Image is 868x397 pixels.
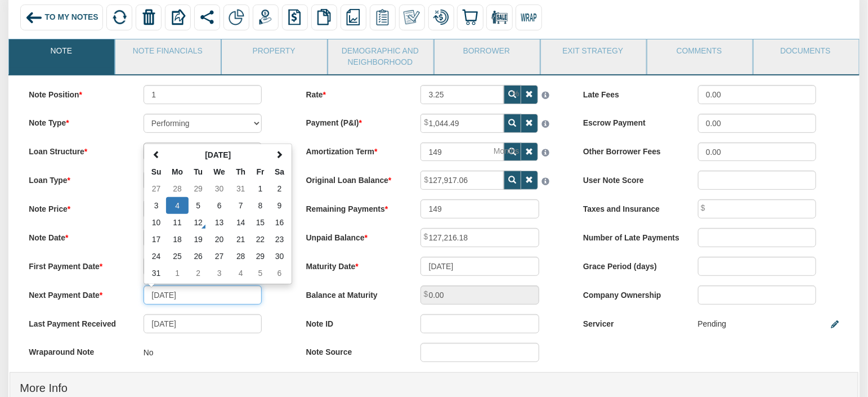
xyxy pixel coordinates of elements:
label: Note Position [19,85,134,101]
label: Balance at Maturity [297,286,411,301]
img: partial.png [229,9,245,25]
td: 8 [251,197,270,214]
a: Exit Strategy [541,39,645,68]
td: 26 [189,248,208,265]
label: Note Date [19,228,134,244]
img: loan_mod.png [433,9,449,25]
img: copy.png [316,9,332,25]
td: 1 [251,180,270,197]
label: Unpaid Balance [297,228,411,244]
label: Note ID [297,314,411,330]
td: 2 [189,265,208,282]
th: Su [146,163,166,180]
td: 23 [270,231,289,248]
label: Maturity Date [297,257,411,273]
td: 5 [251,265,270,282]
td: 3 [146,197,166,214]
a: Property [222,39,326,68]
th: We [208,163,231,180]
label: Other Borrower Fees [574,142,688,158]
label: Servicer [574,314,688,330]
td: 25 [166,248,189,265]
label: Remaining Payments [297,199,411,215]
input: MM/DD/YYYY [144,286,262,305]
img: for_sale.png [491,9,508,25]
td: 10 [146,214,166,231]
td: 6 [270,265,289,282]
td: 13 [208,214,231,231]
img: back_arrow_left_icon.svg [25,9,43,26]
img: make_own.png [404,9,420,25]
label: Late Fees [574,85,688,101]
input: MM/DD/YYYY [420,257,539,276]
a: Note [9,39,113,68]
label: Company Ownership [574,286,688,301]
img: history.png [287,9,303,25]
label: Escrow Payment [574,114,688,130]
label: Note Source [297,343,411,359]
td: 3 [208,265,231,282]
td: 28 [231,248,251,265]
td: 31 [146,265,166,282]
td: 28 [166,180,189,197]
img: buy.svg [462,9,478,25]
img: wrap.svg [521,9,537,25]
a: Comments [647,39,751,68]
td: 18 [166,231,189,248]
td: 31 [231,180,251,197]
label: Note Type [19,114,134,130]
td: 5 [189,197,208,214]
td: 29 [251,248,270,265]
label: Rate [297,85,411,101]
td: 11 [166,214,189,231]
label: Loan Structure [19,142,134,158]
a: Documents [754,39,858,68]
a: Borrower [435,39,539,68]
td: 4 [231,265,251,282]
p: No [144,343,154,363]
label: Original Loan Balance [297,171,411,186]
label: Wraparound Note [19,343,134,359]
td: 17 [146,231,166,248]
div: Pending [698,314,727,334]
label: Grace Period (days) [574,257,688,273]
label: Amortization Term [297,142,411,158]
a: Note Financials [115,39,220,68]
span: To My Notes [45,12,99,21]
td: 22 [251,231,270,248]
td: 12 [189,214,208,231]
td: 27 [208,248,231,265]
td: 15 [251,214,270,231]
label: First Payment Date [19,257,134,273]
td: 20 [208,231,231,248]
input: This field can contain only numeric characters [420,85,504,104]
label: Payment (P&I) [297,114,411,130]
img: serviceOrders.png [374,9,391,25]
td: 19 [189,231,208,248]
label: User Note Score [574,171,688,186]
th: Fr [251,163,270,180]
label: Number of Late Payments [574,228,688,244]
td: 14 [231,214,251,231]
td: 2 [270,180,289,197]
img: trash.png [141,9,157,25]
th: Tu [189,163,208,180]
td: 16 [270,214,289,231]
td: 24 [146,248,166,265]
img: export.svg [170,9,186,25]
td: 6 [208,197,231,214]
th: Mo [166,163,189,180]
img: share.svg [199,9,216,25]
td: 4 [166,197,189,214]
img: reports.png [345,9,361,25]
img: payment.png [257,9,274,25]
th: Th [231,163,251,180]
td: 29 [189,180,208,197]
td: 27 [146,180,166,197]
label: Last Payment Received [19,314,134,330]
td: 7 [231,197,251,214]
label: Loan Type [19,171,134,186]
a: Demographic and Neighborhood [328,39,432,74]
th: Sa [270,163,289,180]
span: Next Month [276,151,284,159]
